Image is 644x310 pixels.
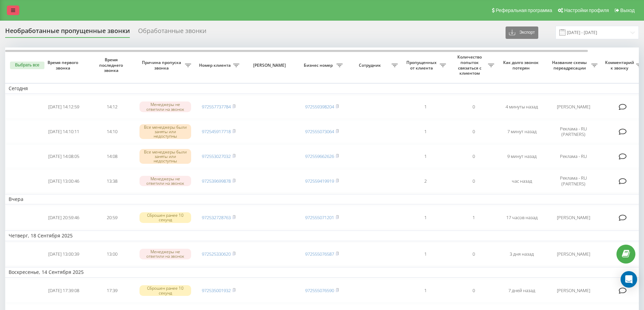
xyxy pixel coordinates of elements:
td: [DATE] 17:39:08 [40,279,88,302]
div: Менеджеры не ответили на звонок [139,249,191,259]
a: 972525330620 [202,251,231,257]
td: 13:38 [88,169,136,193]
span: Сотрудник [350,63,392,68]
span: Номер клиента [198,63,233,68]
td: 13:00 [88,243,136,266]
a: 972553027032 [202,153,231,159]
td: 14:10 [88,120,136,143]
td: 17:39 [88,279,136,302]
td: 2 [401,169,449,193]
a: 972555073064 [305,128,334,135]
td: 0 [449,243,498,266]
a: 972559662626 [305,153,334,159]
td: 0 [449,169,498,193]
button: Экспорт [506,26,538,39]
td: Реклама - RU (PARTNERS) [546,120,601,143]
a: 972559419919 [305,178,334,184]
td: 1 [401,120,449,143]
td: 1 [401,279,449,302]
span: Настройки профиля [564,8,609,13]
td: [DATE] 14:08:05 [40,145,88,168]
td: [DATE] 20:59:46 [40,206,88,229]
div: Менеджеры не ответили на звонок [139,101,191,112]
span: Пропущенных от клиента [405,60,440,71]
td: 0 [449,145,498,168]
div: Обработанные звонки [138,27,206,38]
td: 20:59 [88,206,136,229]
span: Бизнес номер [301,63,336,68]
td: [PERSON_NAME] [546,206,601,229]
a: 972559398204 [305,104,334,110]
td: 14:08 [88,145,136,168]
div: Все менеджеры были заняты или недоступны [139,149,191,164]
td: [DATE] 14:10:11 [40,120,88,143]
a: 972555076587 [305,251,334,257]
td: 0 [449,279,498,302]
td: 1 [401,95,449,119]
span: Время первого звонка [45,60,82,71]
td: Реклама - RU (PARTNERS) [546,169,601,193]
div: Все менеджеры были заняты или недоступны [139,124,191,139]
span: Название схемы переадресации [549,60,591,71]
a: 972535001932 [202,287,231,293]
td: 0 [449,120,498,143]
span: Количество попыток связаться с клиентом [453,54,488,76]
span: Как долго звонок потерян [503,60,540,71]
a: 972555076590 [305,287,334,293]
td: 1 [401,145,449,168]
a: 972557737784 [202,104,231,110]
a: 972539699878 [202,178,231,184]
td: 1 [449,206,498,229]
td: 1 [401,206,449,229]
span: Время последнего звонка [93,57,131,73]
div: Сброшен ранее 10 секунд [139,212,191,223]
div: Сброшен ранее 10 секунд [139,285,191,296]
span: [PERSON_NAME] [249,63,292,68]
span: Выход [620,8,635,13]
button: Выбрать все [10,62,44,69]
td: [PERSON_NAME] [546,243,601,266]
a: 972555071201 [305,214,334,221]
td: [DATE] 13:00:46 [40,169,88,193]
a: 972532728763 [202,214,231,221]
td: 9 минут назад [498,145,546,168]
td: [DATE] 14:12:59 [40,95,88,119]
td: 17 часов назад [498,206,546,229]
span: Комментарий к звонку [604,60,636,71]
td: час назад [498,169,546,193]
td: 1 [401,243,449,266]
td: 7 дней назад [498,279,546,302]
td: 0 [449,95,498,119]
div: Менеджеры не ответили на звонок [139,176,191,186]
td: 14:12 [88,95,136,119]
td: 4 минуты назад [498,95,546,119]
div: Необработанные пропущенные звонки [5,27,130,38]
a: 972545917718 [202,128,231,135]
td: Реклама - RU [546,145,601,168]
td: 7 минут назад [498,120,546,143]
span: Реферальная программа [496,8,552,13]
td: [PERSON_NAME] [546,279,601,302]
td: 3 дня назад [498,243,546,266]
span: Причина пропуска звонка [139,60,185,71]
td: [DATE] 13:00:39 [40,243,88,266]
div: Open Intercom Messenger [621,271,637,288]
td: [PERSON_NAME] [546,95,601,119]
